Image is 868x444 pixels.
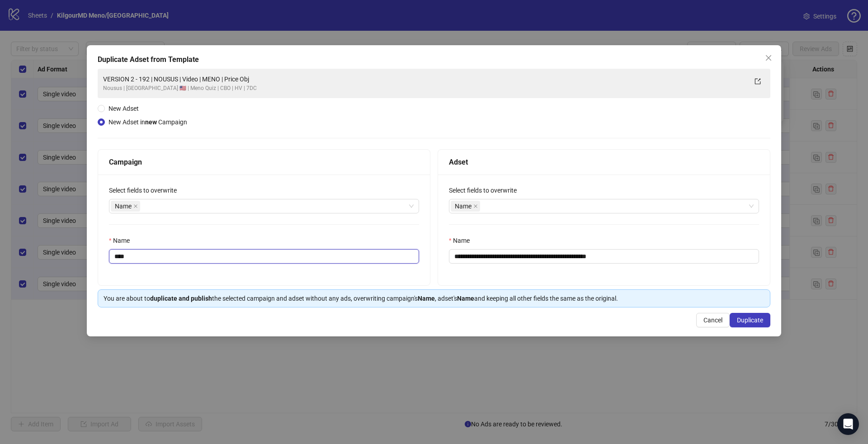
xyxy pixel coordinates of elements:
span: Name [115,201,132,211]
span: New Adset [108,105,139,112]
span: Name [451,201,480,212]
span: New Adset in Campaign [108,118,187,126]
span: close [765,54,772,61]
span: Cancel [703,316,722,324]
input: Name [449,249,759,264]
label: Name [449,236,476,246]
div: Campaign [109,156,419,168]
div: VERSION 2 - 192 | NOUSUS | Video | MENO | Price Obj [103,74,747,84]
span: close [133,204,138,208]
button: Close [761,51,776,65]
span: Name [455,201,472,211]
div: Duplicate Adset from Template [98,54,770,65]
span: Name [111,201,140,212]
div: Adset [449,156,759,168]
label: Name [109,236,136,246]
div: Nousus | [GEOGRAPHIC_DATA] 🇺🇸 | Meno Quiz | CBO | HV | 7DC [103,84,747,93]
button: Duplicate [730,313,770,327]
input: Name [109,249,419,264]
strong: Name [418,295,435,302]
strong: duplicate and publish [150,295,212,302]
label: Select fields to overwrite [449,185,523,195]
span: close [473,204,478,208]
button: Cancel [696,313,730,327]
span: export [755,78,761,85]
strong: new [145,118,157,126]
strong: Name [457,295,474,302]
div: Open Intercom Messenger [837,413,859,435]
label: Select fields to overwrite [109,185,183,195]
div: You are about to the selected campaign and adset without any ads, overwriting campaign's , adset'... [104,293,764,303]
span: Duplicate [737,316,763,324]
